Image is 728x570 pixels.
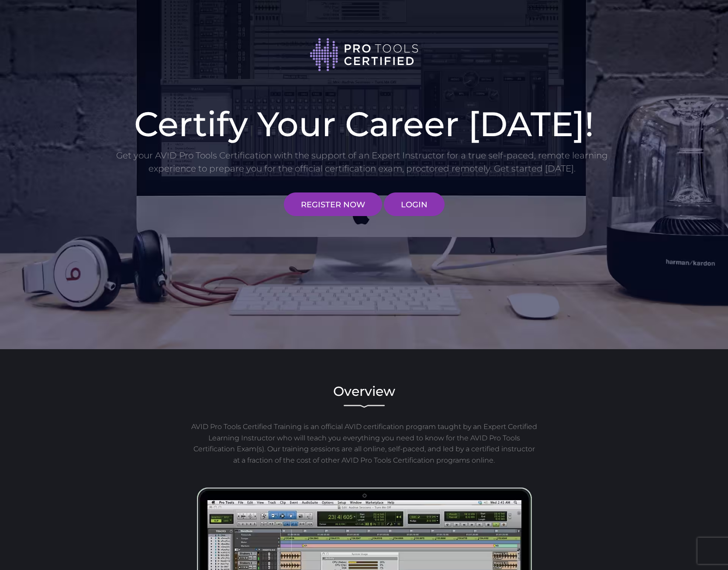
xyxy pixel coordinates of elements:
p: Get your AVID Pro Tools Certification with the support of an Expert Instructor for a true self-pa... [115,149,609,175]
a: REGISTER NOW [284,192,382,216]
img: Pro Tools Certified logo [310,37,419,72]
h2: Overview [115,385,613,398]
p: AVID Pro Tools Certified Training is an official AVID certification program taught by an Expert C... [190,421,538,466]
h1: Certify Your Career [DATE]! [115,107,613,141]
img: decorative line [344,405,385,408]
a: LOGIN [384,192,445,216]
